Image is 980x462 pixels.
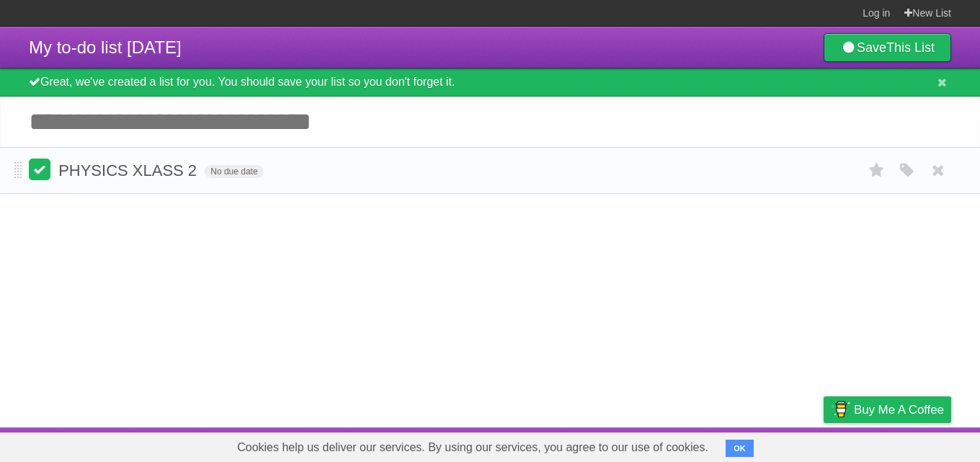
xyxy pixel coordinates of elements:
a: Suggest a feature [860,431,951,458]
a: Buy me a coffee [824,396,951,423]
a: Terms [756,431,788,458]
a: Developers [680,431,738,458]
button: OK [726,440,754,457]
span: My to-do list [DATE] [29,37,182,57]
a: SaveThis List [824,33,951,62]
span: No due date [205,165,263,178]
span: Buy me a coffee [854,397,944,422]
span: Cookies help us deliver our services. By using our services, you agree to our use of cookies. [223,433,723,462]
label: Star task [863,159,891,182]
a: Privacy [805,431,842,458]
a: About [632,431,662,458]
b: This List [886,40,935,55]
img: Buy me a coffee [831,397,850,422]
span: PHYSICS XLASS 2 [58,161,200,179]
label: Done [29,159,50,180]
